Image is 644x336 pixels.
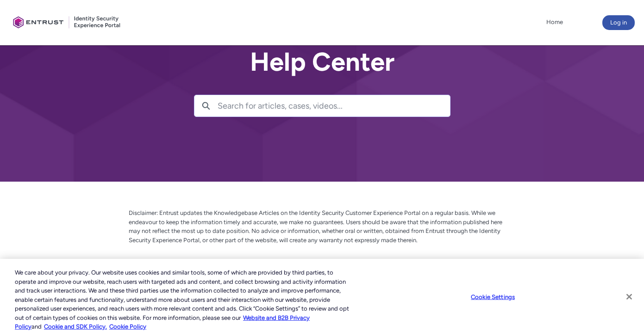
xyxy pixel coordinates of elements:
[194,48,450,76] h2: Help Center
[218,95,450,116] input: Search for articles, cases, videos...
[602,15,635,30] button: Log in
[194,95,218,116] button: Search
[15,268,354,331] div: We care about your privacy. Our website uses cookies and similar tools, some of which are provide...
[544,15,565,29] a: Home
[619,287,639,307] button: Close
[109,323,146,330] a: Cookie Policy
[464,287,522,306] button: Cookie Settings
[129,208,515,244] p: Disclaimer: Entrust updates the Knowledgebase Articles on the Identity Security Customer Experien...
[44,323,107,330] a: Cookie and SDK Policy.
